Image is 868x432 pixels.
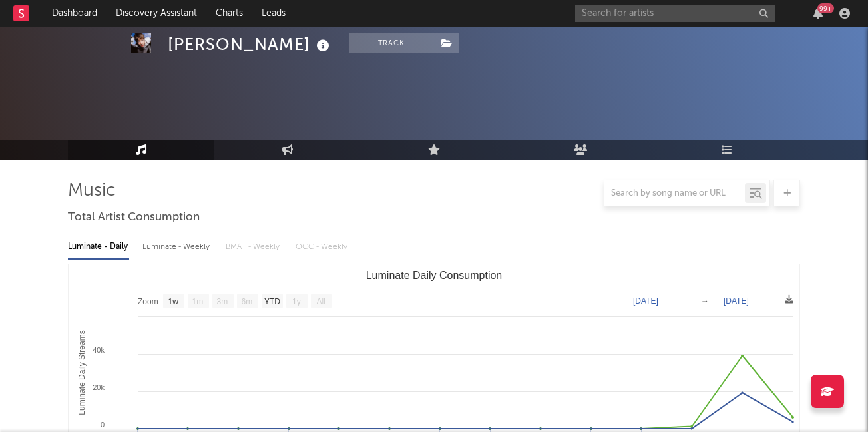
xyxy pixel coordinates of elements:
text: 20k [93,383,105,391]
button: Track [349,33,433,53]
text: 1m [192,297,204,306]
text: YTD [264,297,280,306]
text: 40k [93,346,105,354]
text: → [701,296,709,306]
text: 1y [292,297,301,306]
text: 3m [217,297,228,306]
text: Luminate Daily Streams [77,330,87,415]
div: [PERSON_NAME] [168,33,333,55]
text: [DATE] [724,296,749,306]
div: Luminate - Daily [68,236,129,258]
text: 6m [242,297,253,306]
text: [DATE] [633,296,658,306]
span: Total Artist Consumption [68,210,200,226]
div: 99 + [817,3,834,13]
button: 99+ [813,8,823,19]
text: Zoom [138,297,158,306]
text: Luminate Daily Consumption [366,270,503,281]
div: Luminate - Weekly [142,236,212,258]
text: 0 [101,421,105,429]
text: All [316,297,325,306]
input: Search by song name or URL [604,188,745,199]
input: Search for artists [575,5,775,22]
text: 1w [168,297,179,306]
